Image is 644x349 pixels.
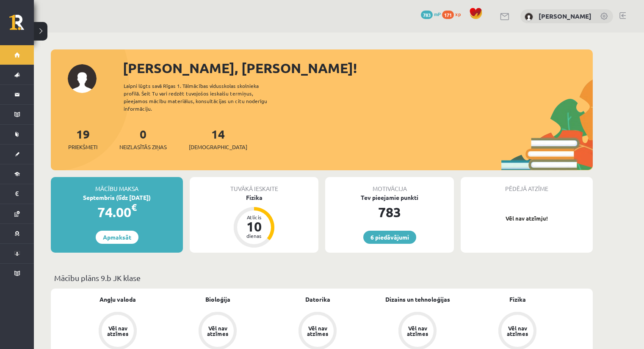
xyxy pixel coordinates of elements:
[241,233,267,238] div: dienas
[9,15,34,36] a: Rīgas 1. Tālmācības vidusskola
[51,177,183,193] div: Mācību maksa
[509,295,526,304] a: Fizika
[190,177,318,193] div: Tuvākā ieskaite
[305,295,330,304] a: Datorika
[525,13,533,21] img: Vera Priede
[51,202,183,222] div: 74.00
[54,272,589,284] p: Mācību plāns 9.b JK klase
[189,126,247,151] a: 14[DEMOGRAPHIC_DATA]
[406,325,429,336] div: Vēl nav atzīmes
[190,193,318,202] div: Fizika
[131,201,137,213] span: €
[506,325,529,336] div: Vēl nav atzīmes
[189,143,247,151] span: [DEMOGRAPHIC_DATA]
[455,11,461,17] span: xp
[363,231,416,244] a: 6 piedāvājumi
[325,193,454,202] div: Tev pieejamie punkti
[385,295,450,304] a: Dizains un tehnoloģijas
[539,12,591,20] a: [PERSON_NAME]
[190,193,318,249] a: Fizika Atlicis 10 dienas
[206,325,229,336] div: Vēl nav atzīmes
[100,295,136,304] a: Angļu valoda
[119,126,167,151] a: 0Neizlasītās ziņas
[96,231,138,244] a: Apmaksāt
[241,215,267,220] div: Atlicis
[421,11,433,19] span: 783
[123,58,593,78] div: [PERSON_NAME], [PERSON_NAME]!
[119,143,167,151] span: Neizlasītās ziņas
[106,325,130,336] div: Vēl nav atzīmes
[325,177,454,193] div: Motivācija
[442,11,465,17] a: 171 xp
[325,202,454,222] div: 783
[434,11,441,17] span: mP
[465,214,589,223] p: Vēl nav atzīmju!
[306,325,329,336] div: Vēl nav atzīmes
[68,143,97,151] span: Priekšmeti
[421,11,441,17] a: 783 mP
[68,126,97,151] a: 19Priekšmeti
[442,11,454,19] span: 171
[205,295,230,304] a: Bioloģija
[461,177,593,193] div: Pēdējā atzīme
[124,82,282,112] div: Laipni lūgts savā Rīgas 1. Tālmācības vidusskolas skolnieka profilā. Šeit Tu vari redzēt tuvojošo...
[51,193,183,202] div: Septembris (līdz [DATE])
[241,220,267,233] div: 10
